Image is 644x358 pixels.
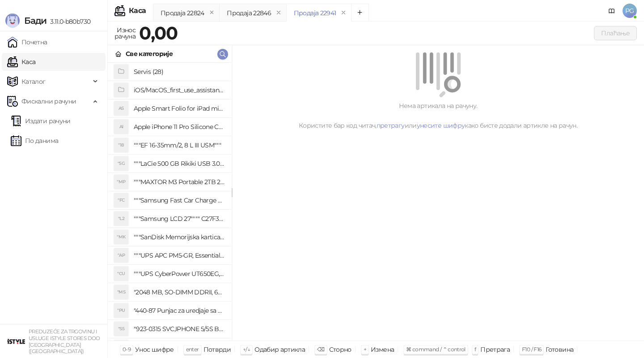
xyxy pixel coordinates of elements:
[134,138,225,152] h4: """EF 16-35mm/2, 8 L III USM"""
[114,211,128,226] div: "L2
[114,230,128,244] div: "MK
[351,4,369,22] button: Add tab
[114,175,128,189] div: "MP
[227,8,271,18] div: Продаја 22846
[123,346,131,353] span: 0-9
[623,4,637,18] span: PG
[29,328,100,354] small: PREDUZEĆE ZA TRGOVINU I USLUGE ISTYLE STORES DOO [GEOGRAPHIC_DATA] ([GEOGRAPHIC_DATA])
[243,346,250,353] span: ↑/↓
[114,101,128,116] div: AS
[108,63,232,341] div: grid
[406,346,466,353] span: ⌘ command / ⌃ control
[605,4,619,18] a: Документација
[114,138,128,152] div: "18
[377,121,405,129] a: претрагу
[114,322,128,336] div: "S5
[114,120,128,134] div: AI
[134,340,225,354] h4: "923-0448 SVC,IPHONE,TOURQUE DRIVER KIT .65KGF- CM Šrafciger "
[243,101,633,130] div: Нема артикала на рачуну. Користите бар код читач, или како бисте додали артикле на рачун.
[134,120,225,134] h4: Apple iPhone 11 Pro Silicone Case - Black
[134,303,225,318] h4: "440-87 Punjac za uredjaje sa micro USB portom 4/1, Stand."
[11,132,58,150] a: По данима
[47,17,90,26] span: 3.11.0-b80b730
[480,344,510,355] div: Претрага
[7,53,35,71] a: Каса
[134,248,225,263] h4: """UPS APC PM5-GR, Essential Surge Arrest,5 utic_nica"""
[186,346,199,353] span: enter
[139,22,178,44] strong: 0,00
[113,24,137,42] div: Износ рачуна
[129,7,146,14] div: Каса
[134,211,225,226] h4: """Samsung LCD 27"""" C27F390FHUXEN"""
[21,92,76,110] span: Фискални рачуни
[417,121,465,129] a: унесите шифру
[114,285,128,299] div: "MS
[5,13,20,28] img: Logo
[254,344,305,355] div: Одабир артикла
[114,193,128,207] div: "FC
[203,344,231,355] div: Потврди
[134,267,225,281] h4: """UPS CyberPower UT650EG, 650VA/360W , line-int., s_uko, desktop"""
[11,112,71,130] a: Издати рачуни
[273,9,284,17] button: remove
[546,344,573,355] div: Готовина
[135,344,174,355] div: Унос шифре
[134,65,225,79] h4: Servis (28)
[134,193,225,207] h4: """Samsung Fast Car Charge Adapter, brzi auto punja_, boja crna"""
[134,101,225,116] h4: Apple Smart Folio for iPad mini (A17 Pro) - Sage
[317,346,324,353] span: ⌫
[21,73,46,91] span: Каталог
[134,83,225,97] h4: iOS/MacOS_first_use_assistance (4)
[134,322,225,336] h4: "923-0315 SVC,IPHONE 5/5S BATTERY REMOVAL TRAY Držač za iPhone sa kojim se otvara display
[7,33,47,51] a: Почетна
[114,156,128,171] div: "5G
[134,175,225,189] h4: """MAXTOR M3 Portable 2TB 2.5"""" crni eksterni hard disk HX-M201TCB/GM"""
[126,49,173,59] div: Све категорије
[329,344,352,355] div: Сторно
[206,9,218,17] button: remove
[134,285,225,299] h4: "2048 MB, SO-DIMM DDRII, 667 MHz, Napajanje 1,8 0,1 V, Latencija CL5"
[7,332,25,350] img: 64x64-companyLogo-77b92cf4-9946-4f36-9751-bf7bb5fd2c7d.png
[114,340,128,354] div: "SD
[134,230,225,244] h4: """SanDisk Memorijska kartica 256GB microSDXC sa SD adapterom SDSQXA1-256G-GN6MA - Extreme PLUS, ...
[475,346,476,353] span: f
[24,15,47,26] span: Бади
[338,9,349,17] button: remove
[371,344,394,355] div: Измена
[114,248,128,263] div: "AP
[594,26,637,40] button: Плаћање
[364,346,366,353] span: +
[114,267,128,281] div: "CU
[294,8,336,18] div: Продаја 22941
[114,303,128,318] div: "PU
[522,346,541,353] span: F10 / F16
[134,156,225,171] h4: """LaCie 500 GB Rikiki USB 3.0 / Ultra Compact & Resistant aluminum / USB 3.0 / 2.5"""""""
[161,8,204,18] div: Продаја 22824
